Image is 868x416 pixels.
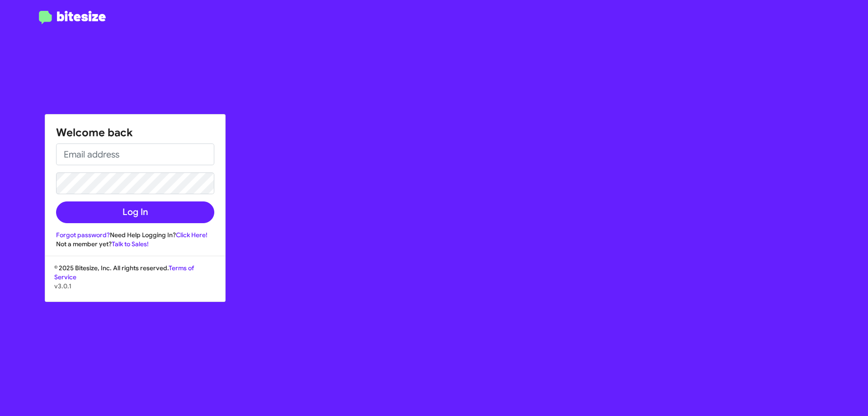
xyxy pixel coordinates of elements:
a: Talk to Sales! [112,240,149,248]
h1: Welcome back [56,125,214,140]
a: Forgot password? [56,231,110,239]
div: Need Help Logging In? [56,230,214,239]
input: Email address [56,143,214,165]
button: Log In [56,201,214,223]
p: v3.0.1 [54,282,216,291]
a: Click Here! [176,231,208,239]
div: © 2025 Bitesize, Inc. All rights reserved. [45,263,225,301]
div: Not a member yet? [56,239,214,249]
